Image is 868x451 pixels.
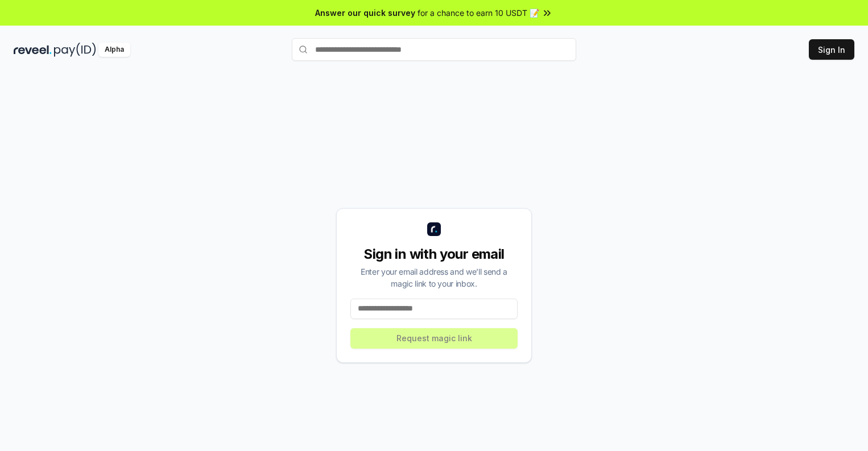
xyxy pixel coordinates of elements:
[315,7,415,19] span: Answer our quick survey
[350,266,518,289] div: Enter your email address and we’ll send a magic link to your inbox.
[54,43,96,57] img: pay_id
[809,39,854,60] button: Sign In
[98,43,130,57] div: Alpha
[350,245,518,263] div: Sign in with your email
[14,43,52,57] img: reveel_dark
[418,7,539,19] span: for a chance to earn 10 USDT 📝
[427,222,441,236] img: logo_small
